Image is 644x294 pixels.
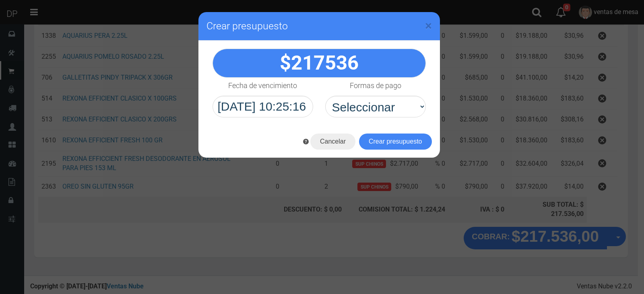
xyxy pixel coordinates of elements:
h4: Fecha de vencimiento [228,82,297,90]
button: Close [425,19,432,32]
h4: Formas de pago [350,82,401,90]
span: 217536 [291,51,359,74]
h3: Crear presupuesto [206,20,432,32]
strong: $ [280,51,359,74]
button: Crear presupuesto [359,134,432,150]
span: × [425,18,432,33]
button: Cancelar [310,134,355,150]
